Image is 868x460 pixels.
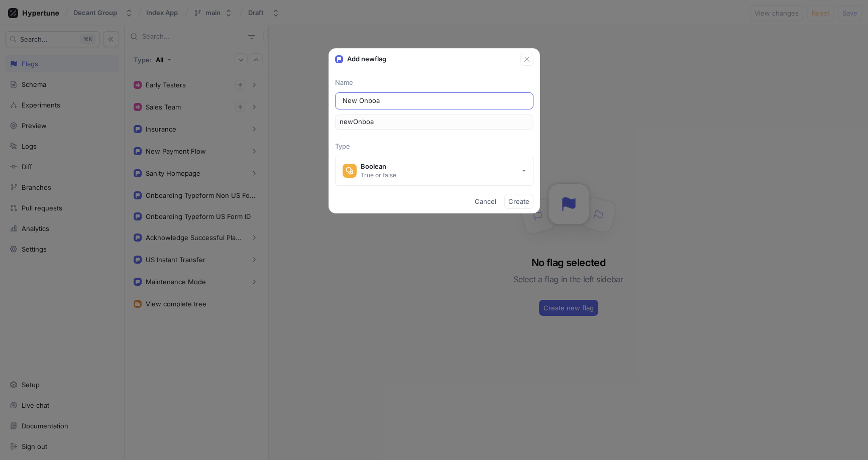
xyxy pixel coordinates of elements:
input: Enter a name for this flag [343,96,526,106]
button: BooleanTrue or false [335,156,533,186]
div: True or false [361,171,396,179]
p: Type [335,142,533,152]
button: Cancel [471,194,500,209]
p: Name [335,78,533,88]
span: Create [508,198,529,204]
p: Add new flag [347,54,386,64]
button: Create [504,194,533,209]
span: Cancel [475,198,496,204]
div: Boolean [361,162,396,171]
